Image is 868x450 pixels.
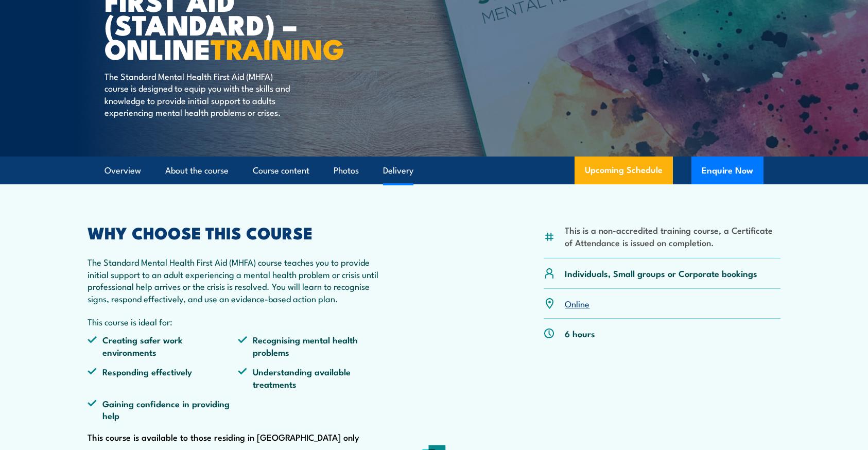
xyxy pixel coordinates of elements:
[575,157,673,184] a: Upcoming Schedule
[88,334,238,358] li: Creating safer work environments
[88,225,388,444] div: This course is available to those residing in [GEOGRAPHIC_DATA] only
[334,157,359,184] a: Photos
[88,366,238,390] li: Responding effectively
[211,26,344,69] strong: TRAINING
[105,157,141,184] a: Overview
[88,256,388,304] p: The Standard Mental Health First Aid (MHFA) course teaches you to provide initial support to an a...
[165,157,229,184] a: About the course
[565,267,757,279] p: Individuals, Small groups or Corporate bookings
[565,224,780,248] li: This is a non-accredited training course, a Certificate of Attendance is issued on completion.
[88,316,388,327] p: This course is ideal for:
[88,225,388,239] h2: WHY CHOOSE THIS COURSE
[105,70,292,118] p: The Standard Mental Health First Aid (MHFA) course is designed to equip you with the skills and k...
[565,327,595,339] p: 6 hours
[691,157,763,184] button: Enquire Now
[253,157,309,184] a: Course content
[383,157,413,184] a: Delivery
[238,366,388,390] li: Understanding available treatments
[88,397,238,422] li: Gaining confidence in providing help
[565,297,589,309] a: Online
[238,334,388,358] li: Recognising mental health problems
